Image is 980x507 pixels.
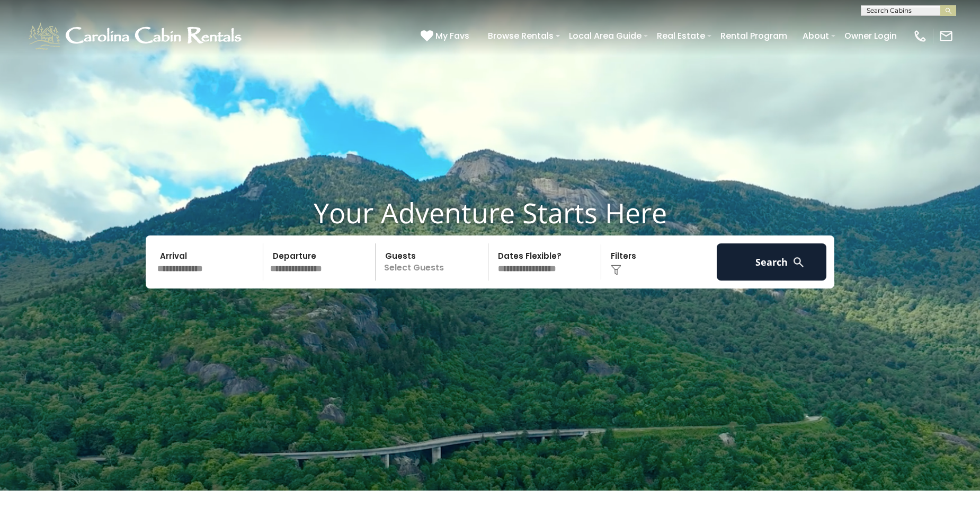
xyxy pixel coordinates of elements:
[379,243,488,281] p: Select Guests
[8,196,972,229] h1: Your Adventure Starts Here
[26,20,246,52] img: White-1-1-2.png
[839,27,902,45] a: Owner Login
[435,29,469,42] span: My Favs
[939,29,954,43] img: mail-regular-white.png
[611,265,621,275] img: filter--v1.png
[715,27,792,45] a: Rental Program
[717,243,826,281] button: Search
[652,27,710,45] a: Real Estate
[797,27,834,45] a: About
[483,27,559,45] a: Browse Rentals
[421,29,472,43] a: My Favs
[564,27,647,45] a: Local Area Guide
[792,256,805,269] img: search-regular-white.png
[913,29,928,43] img: phone-regular-white.png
